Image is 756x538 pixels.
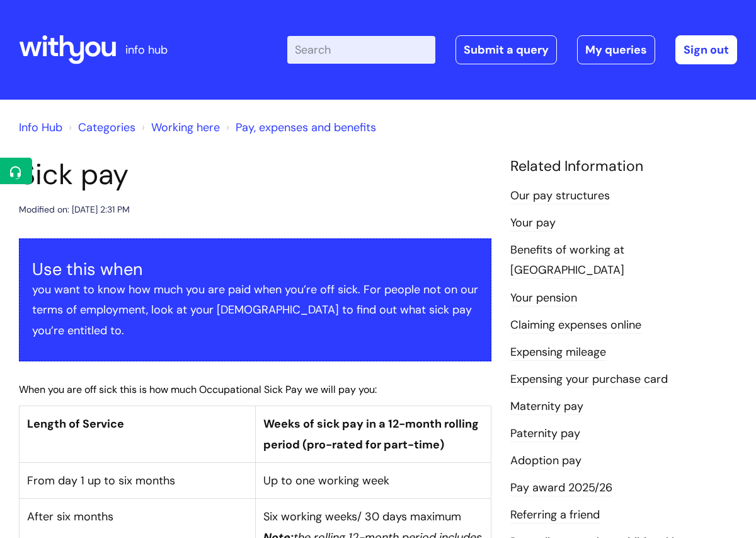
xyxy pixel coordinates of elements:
h3: Use this when [32,259,478,279]
a: Adoption pay [510,453,581,469]
a: Your pension [510,290,577,307]
th: Length of Service [20,406,256,463]
p: info hub [125,40,168,60]
a: Pay, expenses and benefits [236,120,376,135]
li: Working here [139,117,220,137]
input: Search [287,36,435,64]
a: Maternity pay [510,399,583,415]
th: Weeks of sick pay in a 12-month rolling period (pro-rated for part-time) [255,406,491,463]
a: Expensing your purchase card [510,371,668,388]
a: Categories [78,120,135,135]
a: Pay award 2025/26 [510,480,612,496]
a: Submit a query [455,35,557,64]
a: Our pay structures [510,188,610,204]
h4: Related Information [510,158,737,175]
div: | - [287,35,737,64]
td: Up to one working week [255,463,491,499]
li: Solution home [66,117,135,137]
a: My queries [577,35,655,64]
a: Referring a friend [510,507,600,523]
a: Expensing mileage [510,344,606,361]
a: Benefits of working at [GEOGRAPHIC_DATA] [510,242,624,279]
h1: Sick pay [19,158,491,192]
a: Claiming expenses online [510,317,641,334]
a: Your pay [510,215,556,231]
a: Paternity pay [510,426,580,442]
td: From day 1 up to six months [20,463,256,499]
a: Sign out [675,35,737,64]
p: you want to know how much you are paid when you’re off sick. For people not on our terms of emplo... [32,279,478,341]
div: Modified on: [DATE] 2:31 PM [19,202,130,218]
li: Pay, expenses and benefits [223,117,376,137]
a: Working here [151,120,220,135]
a: Info Hub [19,120,62,135]
span: When you are off sick this is how much Occupational Sick Pay we will pay you: [19,383,377,396]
